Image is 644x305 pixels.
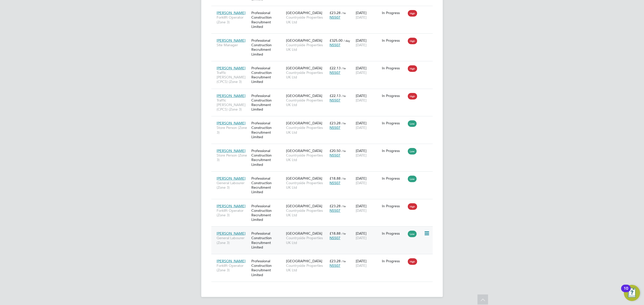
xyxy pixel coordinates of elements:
span: N5507 [330,263,340,268]
div: Professional Construction Recruitment Limited [250,174,285,197]
span: [DATE] [356,208,367,213]
div: [DATE] [354,201,381,215]
span: / hr [342,94,346,98]
span: [GEOGRAPHIC_DATA] [286,121,322,125]
span: General Labourer (Zone 3) [217,236,249,245]
span: [DATE] [356,125,367,130]
a: [PERSON_NAME]Store Person (Zone 3)Professional Construction Recruitment Limited[GEOGRAPHIC_DATA]C... [215,146,433,150]
span: £23.28 [330,259,341,263]
div: In Progress [382,11,406,15]
span: Countryside Properties UK Ltd [286,70,327,79]
span: High [408,38,417,44]
span: N5507 [330,15,340,20]
span: Low [408,120,417,127]
span: N5507 [330,236,340,240]
a: [PERSON_NAME]Forklift Operator (Zone 3)Professional Construction Recruitment Limited[GEOGRAPHIC_D... [215,8,433,12]
span: / hr [342,11,346,15]
span: / hr [342,177,346,180]
span: [PERSON_NAME] [217,148,246,153]
span: N5507 [330,43,340,47]
div: [DATE] [354,91,381,105]
a: [PERSON_NAME]Forklift Operator (Zone 3)Professional Construction Recruitment Limited[GEOGRAPHIC_D... [215,201,433,205]
div: [DATE] [354,63,381,77]
span: [DATE] [356,263,367,268]
span: N5507 [330,125,340,130]
span: £18.88 [330,176,341,181]
span: Countryside Properties UK Ltd [286,263,327,272]
span: [GEOGRAPHIC_DATA] [286,66,322,70]
span: £20.50 [330,148,341,153]
span: Forklift Operator (Zone 3) [217,208,249,217]
span: High [408,203,417,210]
button: Open Resource Center, 10 new notifications [624,285,640,301]
div: Professional Construction Recruitment Limited [250,8,285,31]
span: [PERSON_NAME] [217,38,246,43]
span: Countryside Properties UK Ltd [286,208,327,217]
span: Forklift Operator (Zone 3) [217,15,249,24]
span: [DATE] [356,236,367,240]
span: High [408,10,417,17]
span: [DATE] [356,98,367,103]
span: Forklift Operator (Zone 3) [217,263,249,272]
span: N5507 [330,98,340,103]
span: [PERSON_NAME] [217,231,246,236]
div: Professional Construction Recruitment Limited [250,63,285,87]
span: [GEOGRAPHIC_DATA] [286,11,322,15]
a: [PERSON_NAME]Store Person (Zone 3)Professional Construction Recruitment Limited[GEOGRAPHIC_DATA]C... [215,118,433,122]
span: Store Person (Zone 3) [217,153,249,162]
span: High [408,258,417,265]
span: Low [408,231,417,237]
div: In Progress [382,259,406,263]
span: [PERSON_NAME] [217,66,246,70]
div: [DATE] [354,174,381,188]
span: £325.00 [330,38,343,43]
div: Professional Construction Recruitment Limited [250,91,285,114]
span: / day [344,39,350,42]
span: General Labourer (Zone 3) [217,181,249,190]
span: Countryside Properties UK Ltd [286,98,327,107]
span: [PERSON_NAME] [217,259,246,263]
div: [DATE] [354,118,381,132]
a: [PERSON_NAME]Forklift Operator (Zone 3)Professional Construction Recruitment Limited[GEOGRAPHIC_D... [215,256,433,260]
span: [GEOGRAPHIC_DATA] [286,204,322,208]
span: [GEOGRAPHIC_DATA] [286,231,322,236]
span: £23.28 [330,204,341,208]
div: [DATE] [354,229,381,243]
div: Professional Construction Recruitment Limited [250,229,285,252]
span: / hr [342,149,346,153]
span: £18.88 [330,231,341,236]
span: N5507 [330,70,340,75]
a: [PERSON_NAME]Traffic [PERSON_NAME] (CPCS) (Zone 3)Professional Construction Recruitment Limited[G... [215,91,433,95]
span: Store Person (Zone 3) [217,125,249,134]
span: Countryside Properties UK Ltd [286,43,327,52]
span: / hr [342,259,346,263]
div: Professional Construction Recruitment Limited [250,201,285,225]
span: [DATE] [356,15,367,20]
span: [GEOGRAPHIC_DATA] [286,93,322,98]
div: Professional Construction Recruitment Limited [250,256,285,280]
span: Countryside Properties UK Ltd [286,236,327,245]
span: [GEOGRAPHIC_DATA] [286,38,322,43]
span: N5507 [330,153,340,158]
div: 10 [624,288,628,295]
div: In Progress [382,38,406,43]
span: High [408,93,417,99]
a: [PERSON_NAME]General Labourer (Zone 3)Professional Construction Recruitment Limited[GEOGRAPHIC_DA... [215,173,433,178]
span: [GEOGRAPHIC_DATA] [286,148,322,153]
div: In Progress [382,93,406,98]
span: [DATE] [356,181,367,185]
span: [PERSON_NAME] [217,93,246,98]
span: Countryside Properties UK Ltd [286,153,327,162]
span: [GEOGRAPHIC_DATA] [286,176,322,181]
div: [DATE] [354,36,381,50]
span: Traffic [PERSON_NAME] (CPCS) (Zone 3) [217,98,249,112]
a: [PERSON_NAME]Site ManagerProfessional Construction Recruitment Limited[GEOGRAPHIC_DATA]Countrysid... [215,35,433,40]
span: [DATE] [356,153,367,158]
div: Professional Construction Recruitment Limited [250,146,285,169]
div: In Progress [382,66,406,70]
span: N5507 [330,181,340,185]
span: / hr [342,121,346,125]
div: In Progress [382,204,406,208]
span: / hr [342,232,346,235]
div: In Progress [382,176,406,181]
